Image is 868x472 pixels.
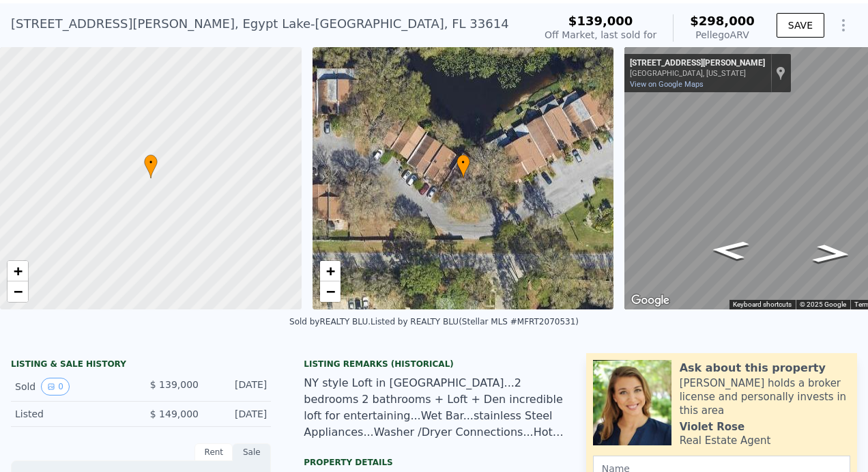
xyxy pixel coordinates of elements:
[690,14,755,28] span: $298,000
[568,14,633,28] span: $139,000
[320,281,341,302] a: Zoom out
[630,58,765,69] div: [STREET_ADDRESS][PERSON_NAME]
[150,379,199,390] span: $ 139,000
[628,292,673,309] img: Google
[680,434,771,447] div: Real Estate Agent
[15,407,130,421] div: Listed
[320,261,341,281] a: Zoom in
[41,378,70,395] button: View historical data
[194,443,233,461] div: Rent
[733,300,792,309] button: Keyboard shortcuts
[830,12,857,39] button: Show Options
[777,13,824,38] button: SAVE
[8,281,28,302] a: Zoom out
[630,69,765,78] div: [GEOGRAPHIC_DATA], [US_STATE]
[457,156,470,169] span: •
[289,317,371,327] div: Sold by REALTY BLU .
[144,156,158,169] span: •
[11,14,509,33] div: [STREET_ADDRESS][PERSON_NAME] , Egypt Lake-[GEOGRAPHIC_DATA] , FL 33614
[690,28,755,42] div: Pellego ARV
[800,301,846,308] span: © 2025 Google
[304,457,564,468] div: Property details
[15,378,130,395] div: Sold
[233,443,271,461] div: Sale
[325,283,334,300] span: −
[144,154,158,178] div: •
[14,262,23,279] span: +
[14,283,23,300] span: −
[457,154,470,178] div: •
[371,317,579,327] div: Listed by REALTY BLU (Stellar MLS #MFRT2070531)
[325,262,334,279] span: +
[209,378,267,395] div: [DATE]
[776,66,785,81] a: Show location on map
[150,408,199,419] span: $ 149,000
[304,375,564,441] div: NY style Loft in [GEOGRAPHIC_DATA]...2 bedrooms 2 bathrooms + Loft + Den incredible loft for ente...
[304,359,564,370] div: Listing Remarks (Historical)
[545,28,656,42] div: Off Market, last sold for
[628,292,673,309] a: Open this area in Google Maps (opens a new window)
[11,359,271,372] div: LISTING & SALE HISTORY
[695,236,765,264] path: Go West, Mullins Rd
[680,360,826,376] div: Ask about this property
[630,80,704,89] a: View on Google Maps
[796,240,867,268] path: Go East, Mullins Rd
[680,420,744,434] div: Violet Rose
[209,407,267,421] div: [DATE]
[8,261,28,281] a: Zoom in
[680,376,850,417] div: [PERSON_NAME] holds a broker license and personally invests in this area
